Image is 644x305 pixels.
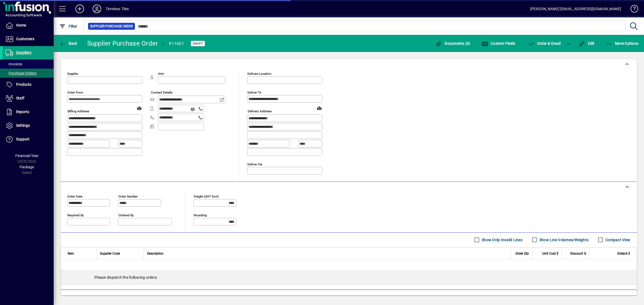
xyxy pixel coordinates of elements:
[16,23,26,27] span: Home
[158,72,164,76] mat-label: Attn
[169,39,184,48] div: #11601
[90,24,133,29] span: Supplier Purchase Order
[61,270,637,284] div: Please dispatch the following orders
[15,154,39,158] span: Financial Year
[481,237,522,243] label: Show Only Invalid Lines
[480,39,517,48] button: Custom Fields
[67,72,78,76] mat-label: Supplier
[530,5,621,13] div: [PERSON_NAME] [EMAIL_ADDRESS][DOMAIN_NAME]
[67,213,84,217] mat-label: Required by
[570,251,586,256] span: Discount %
[482,41,515,46] span: Custom Fields
[58,21,79,31] button: Filter
[515,251,529,256] span: Order Qty
[59,41,77,46] span: Back
[16,110,29,114] span: Reports
[3,133,54,146] a: Support
[247,72,271,76] mat-label: Delivery Location
[135,104,144,112] a: View on map
[247,91,261,94] mat-label: Deliver To
[577,39,596,48] button: Edit
[54,39,83,48] app-page-header-button: Back
[67,194,82,198] mat-label: Order date
[3,92,54,105] a: Staff
[247,162,262,166] mat-label: Deliver via
[538,237,588,243] label: Show Line Volumes/Weights
[3,69,54,78] a: Purchase Orders
[528,41,561,46] span: Order & Email
[606,41,639,46] span: More Options
[3,59,54,69] a: Invoices
[5,71,36,75] span: Purchase Orders
[627,1,637,18] a: Knowledge Base
[100,251,120,256] span: Supplier Code
[3,105,54,119] a: Reports
[193,42,203,45] span: Draft
[16,137,30,141] span: Support
[3,78,54,91] a: Products
[187,103,200,116] button: Send SMS
[16,123,30,128] span: Settings
[118,213,134,217] mat-label: Ordered by
[3,119,54,132] a: Settings
[194,194,219,198] mat-label: Freight (GST excl)
[67,91,83,94] mat-label: Order from
[16,37,34,41] span: Customers
[3,19,54,32] a: Home
[5,62,22,66] span: Invoices
[605,39,640,48] button: More Options
[3,32,54,46] a: Customers
[194,213,207,217] mat-label: Rounding
[315,104,324,112] a: View on map
[59,24,77,28] span: Filter
[58,39,79,48] button: Back
[542,251,558,256] span: Unit Cost $
[434,39,472,48] button: Documents (0)
[525,39,563,48] button: Order & Email
[579,41,595,46] span: Edit
[87,39,158,48] div: Supplier Purchase Order
[604,237,630,243] label: Compact View
[436,41,470,46] span: Documents (0)
[105,5,129,13] div: Timeless Tiles
[16,96,24,100] span: Staff
[68,251,74,256] span: Item
[88,4,105,14] button: Profile
[118,194,138,198] mat-label: Order number
[16,50,31,55] span: Suppliers
[16,82,31,87] span: Products
[20,165,34,169] span: Package
[147,251,163,256] span: Description
[71,4,88,14] button: Add
[617,251,630,256] span: Extend $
